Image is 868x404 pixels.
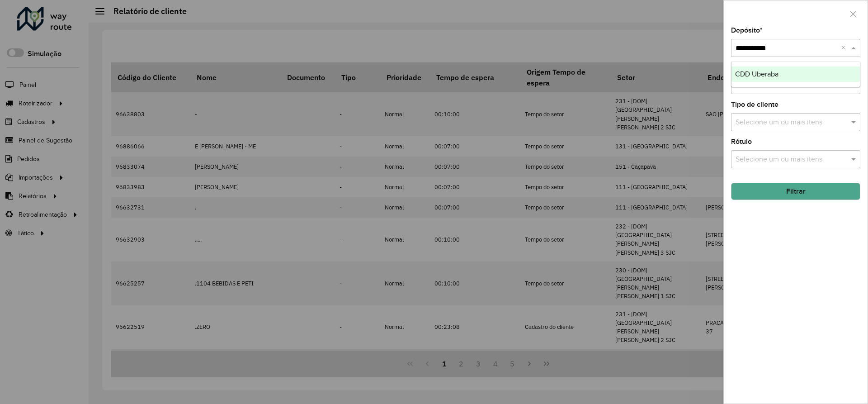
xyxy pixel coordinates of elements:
label: Depósito [731,25,763,36]
span: CDD Uberaba [735,70,778,78]
label: Rótulo [731,136,752,147]
span: Clear all [841,43,849,53]
button: Filtrar [731,183,860,200]
ng-dropdown-panel: Options list [731,62,860,87]
label: Tipo de cliente [731,99,778,110]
